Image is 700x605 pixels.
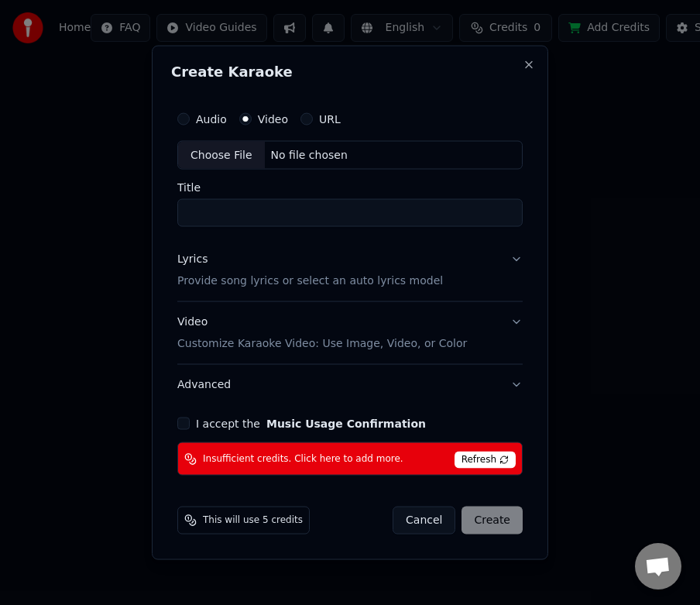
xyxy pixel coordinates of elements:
[203,452,403,465] span: Insufficient credits. Click here to add more.
[171,64,529,78] h2: Create Karaoke
[393,507,455,535] button: Cancel
[177,239,523,301] button: LyricsProvide song lyrics or select an auto lyrics model
[177,273,443,289] p: Provide song lyrics or select an auto lyrics model
[265,147,354,163] div: No file chosen
[196,113,227,124] label: Audio
[177,365,523,405] button: Advanced
[266,418,426,429] button: I accept the
[258,113,288,124] label: Video
[177,302,523,364] button: VideoCustomize Karaoke Video: Use Image, Video, or Color
[177,252,208,267] div: Lyrics
[196,418,426,429] label: I accept the
[203,514,303,527] span: This will use 5 credits
[319,113,341,124] label: URL
[177,182,523,193] label: Title
[177,315,467,352] div: Video
[177,336,467,352] p: Customize Karaoke Video: Use Image, Video, or Color
[455,452,516,469] span: Refresh
[178,141,265,169] div: Choose File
